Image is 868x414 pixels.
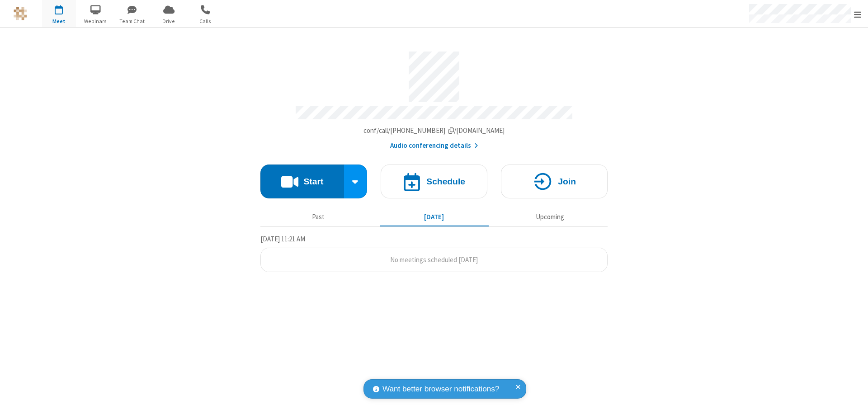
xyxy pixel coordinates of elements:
[495,208,604,226] button: Upcoming
[390,255,478,264] span: No meetings scheduled [DATE]
[382,383,499,395] span: Want better browser notifications?
[189,17,222,25] span: Calls
[558,177,576,186] h4: Join
[152,17,186,25] span: Drive
[115,17,149,25] span: Team Chat
[426,177,465,186] h4: Schedule
[264,208,373,226] button: Past
[390,141,478,151] button: Audio conferencing details
[79,17,113,25] span: Webinars
[344,165,368,198] div: Start conference options
[363,126,505,136] button: Copy my meeting room linkCopy my meeting room link
[303,177,323,186] h4: Start
[14,7,27,20] img: QA Selenium DO NOT DELETE OR CHANGE
[260,165,344,198] button: Start
[260,234,608,273] section: Today's Meetings
[363,126,505,135] span: Copy my meeting room link
[260,45,608,151] section: Account details
[501,165,608,198] button: Join
[260,235,305,243] span: [DATE] 11:21 AM
[381,165,487,198] button: Schedule
[42,17,76,25] span: Meet
[380,208,489,226] button: [DATE]
[845,390,861,408] iframe: Chat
